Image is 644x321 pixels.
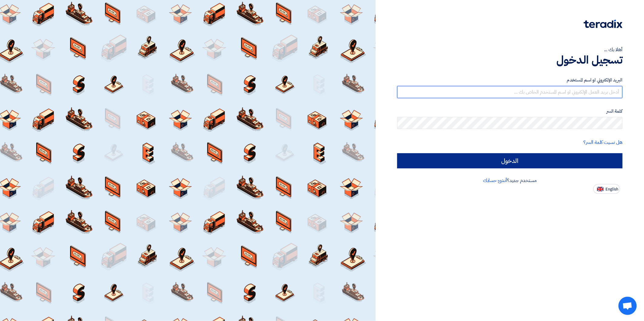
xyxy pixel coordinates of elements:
[593,184,620,194] button: English
[597,187,604,191] img: en-US.png
[397,46,622,53] div: أهلا بك ...
[397,53,622,67] h1: تسجيل الدخول
[397,153,622,168] input: الدخول
[483,177,507,184] a: أنشئ حسابك
[397,86,622,98] input: أدخل بريد العمل الإلكتروني او اسم المستخدم الخاص بك ...
[584,139,622,146] a: هل نسيت كلمة السر؟
[397,177,622,184] div: مستخدم جديد؟
[397,77,622,84] label: البريد الإلكتروني او اسم المستخدم
[619,297,637,315] div: Open chat
[397,108,622,115] label: كلمة السر
[584,20,622,28] img: Teradix logo
[605,187,618,191] span: English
